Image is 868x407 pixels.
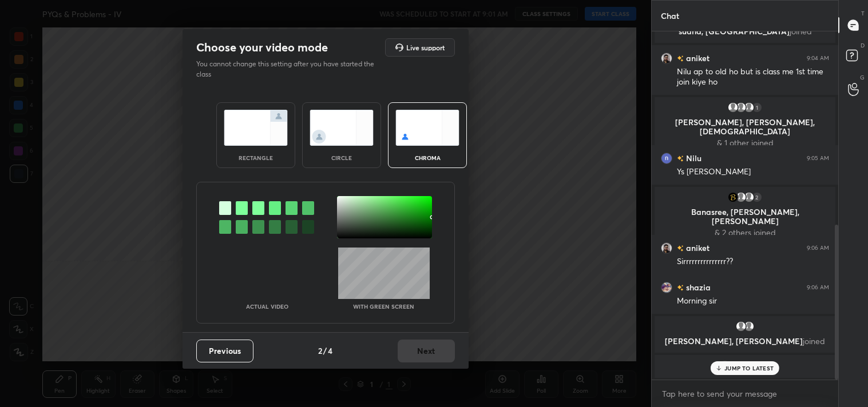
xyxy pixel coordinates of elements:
[684,152,701,164] h6: Nilu
[677,296,829,307] div: Morning sir
[684,52,710,64] h6: aniket
[661,208,829,226] p: Banasree, [PERSON_NAME], [PERSON_NAME]
[743,191,755,203] img: default.png
[803,336,825,346] span: joined
[661,337,829,346] p: [PERSON_NAME], [PERSON_NAME]
[727,102,739,113] img: default.png
[677,66,829,88] div: Nilu ap to old ho but is class me 1st time join kiye ho
[661,242,672,254] img: d927ead1100745ec8176353656eda1f8.jpg
[677,245,684,252] img: no-rating-badge.077c3623.svg
[661,282,672,293] img: 24c9b72427364d35829040a42d513b3c.jpg
[677,256,829,268] div: Sirrrrrrrrrrrrrrr??
[684,281,711,293] h6: shazia
[652,31,838,380] div: grid
[652,1,688,31] p: Chat
[677,166,829,178] div: Ys [PERSON_NAME]
[661,138,829,147] p: & 1 other joined
[735,321,747,332] img: default.png
[310,110,374,146] img: circleScreenIcon.acc0effb.svg
[719,361,730,372] img: f94f666b75404537a3dc3abc1e0511f3.jpg
[861,9,865,18] p: T
[743,321,755,332] img: default.png
[395,110,459,146] img: chromaScreenIcon.c19ab0a0.svg
[789,26,811,37] span: joined
[807,155,829,162] div: 9:05 AM
[196,59,382,79] p: You cannot change this setting after you have started the class
[677,55,684,62] img: no-rating-badge.077c3623.svg
[224,110,288,146] img: normalScreenIcon.ae25ed63.svg
[751,191,763,203] div: 2
[735,102,747,113] img: default.png
[353,304,414,309] p: With green screen
[735,191,747,203] img: default.png
[328,345,332,357] h4: 4
[677,285,684,291] img: no-rating-badge.077c3623.svg
[860,73,865,82] p: G
[196,40,328,55] h2: Choose your video mode
[233,155,279,161] div: rectangle
[807,284,829,291] div: 9:06 AM
[724,365,774,372] p: JUMP TO LATEST
[246,304,288,309] p: Actual Video
[751,102,763,113] div: 1
[743,102,755,113] img: default.png
[677,155,684,162] img: no-rating-badge.077c3623.svg
[807,245,829,252] div: 9:06 AM
[196,340,253,362] button: Previous
[661,53,672,64] img: d927ead1100745ec8176353656eda1f8.jpg
[319,155,364,161] div: circle
[807,55,829,62] div: 9:04 AM
[661,27,829,36] p: sudha, [GEOGRAPHIC_DATA]
[318,345,322,357] h4: 2
[684,242,710,254] h6: aniket
[406,44,445,51] h5: Live support
[661,118,829,136] p: [PERSON_NAME], [PERSON_NAME], [DEMOGRAPHIC_DATA]
[405,155,450,161] div: chroma
[861,41,865,50] p: D
[323,345,327,357] h4: /
[661,153,672,164] img: 4726e38a7c78427bb6ac3d29d5c4ad5a.40933995_3
[661,228,829,237] p: & 2 others joined
[727,191,739,203] img: dd5fef384d1d489b894228639f774a70.jpg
